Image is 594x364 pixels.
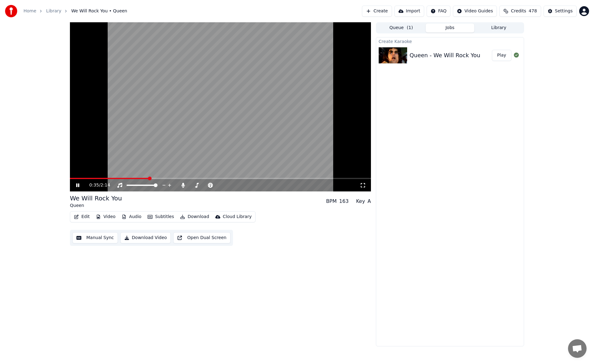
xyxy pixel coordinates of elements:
button: Video [93,212,118,221]
span: ( 1 ) [407,25,413,31]
button: Import [394,6,424,17]
button: Subtitles [145,212,176,221]
button: FAQ [427,6,450,17]
span: 2:14 [101,182,110,188]
a: Library [46,8,61,14]
button: Download [178,212,212,221]
nav: breadcrumb [24,8,127,14]
button: Edit [71,212,92,221]
div: / [89,182,104,188]
span: 478 [529,8,537,14]
div: Create Karaoke [376,37,524,45]
div: Settings [555,8,573,14]
span: 0:35 [89,182,99,188]
span: Credits [511,8,526,14]
div: We Will Rock You [70,194,122,203]
button: Download Video [120,232,171,243]
button: Create [362,6,392,17]
button: Play [492,50,511,61]
button: Audio [119,212,144,221]
div: Queen [70,203,122,209]
button: Jobs [426,24,475,32]
div: Open chat [568,339,587,358]
button: Open Dual Screen [173,232,230,243]
button: Library [474,24,523,32]
button: Credits478 [499,6,541,17]
button: Video Guides [453,6,497,17]
button: Manual Sync [72,232,118,243]
div: Key [356,198,365,205]
div: Queen - We Will Rock You [410,51,480,60]
img: youka [5,5,17,17]
button: Settings [544,6,577,17]
div: Cloud Library [223,214,252,220]
div: 163 [339,198,349,205]
button: Queue [377,24,426,32]
a: Home [24,8,36,14]
div: A [368,198,371,205]
div: BPM [326,198,337,205]
span: We Will Rock You • Queen [71,8,127,14]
